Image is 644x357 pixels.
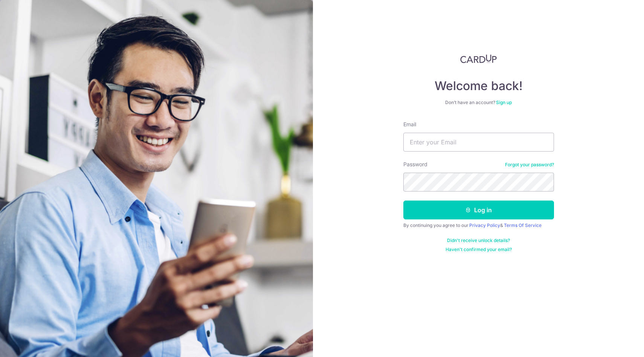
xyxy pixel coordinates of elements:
a: Terms Of Service [504,222,542,228]
div: Don’t have an account? [403,100,554,106]
button: Log in [403,201,554,219]
div: By continuing you agree to our & [403,222,554,228]
a: Haven't confirmed your email? [446,247,512,253]
img: CardUp Logo [460,54,497,63]
label: Password [403,161,427,168]
a: Sign up [496,100,512,105]
a: Privacy Policy [469,222,500,228]
h4: Welcome back! [403,78,554,93]
a: Forgot your password? [505,162,554,168]
a: Didn't receive unlock details? [447,237,510,244]
input: Enter your Email [403,133,554,152]
label: Email [403,121,416,128]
